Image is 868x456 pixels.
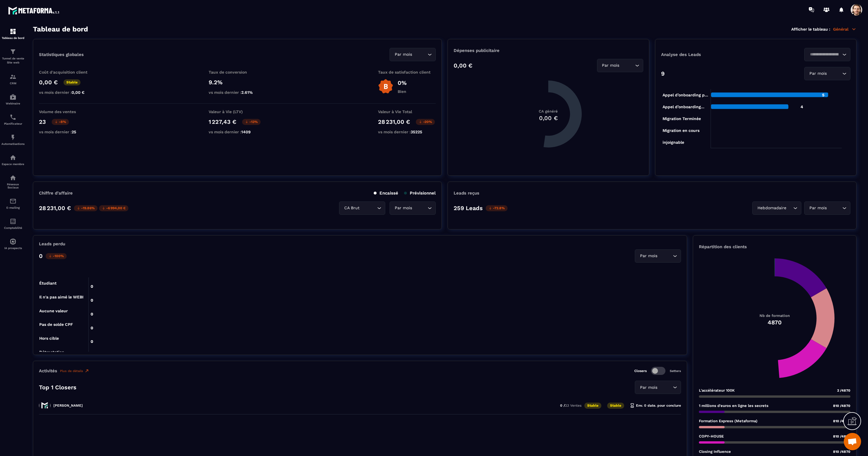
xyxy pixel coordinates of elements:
[699,388,735,393] p: L'accélérateur 100K
[634,369,647,373] p: Closers
[209,109,266,114] p: Valeur à Vie (LTV)
[1,226,25,229] p: Comptabilité
[1,170,25,193] a: social-networksocial-networkRéseaux Sociaux
[378,79,393,94] img: b-badge-o.b3b20ee6.svg
[454,190,479,196] p: Leads reçus
[39,368,57,373] p: Activités
[39,253,43,259] p: 0
[699,419,757,423] p: Formation Express (Metaforma)
[209,90,266,95] p: vs mois dernier :
[10,174,16,181] img: social-network
[661,70,665,77] p: 9
[8,5,60,16] img: logo
[808,205,828,211] span: Par mois
[486,205,508,211] p: -72.8%
[659,253,671,259] input: Search for option
[63,79,81,85] p: Stable
[639,253,659,259] span: Par mois
[60,369,89,373] a: Plus de détails
[209,70,266,74] p: Taux de conversion
[833,434,850,438] span: 810 /4870
[804,67,850,80] div: Search for option
[39,118,46,125] p: 23
[607,403,624,409] p: Stable
[209,118,236,125] p: 1 227,43 €
[699,244,850,249] p: Répartition des clients
[662,104,704,109] tspan: Appel d’onboarding...
[808,70,828,77] span: Par mois
[209,130,266,134] p: vs mois dernier :
[833,404,850,408] span: 810 /4870
[378,130,436,134] p: vs mois dernier :
[1,193,25,214] a: emailemailE-mailing
[1,142,25,145] p: Automatisations
[39,322,73,327] tspan: Pas de solde CPF
[756,205,787,211] span: Hebdomadaire
[39,205,71,212] p: 28 231,00 €
[828,205,841,211] input: Search for option
[39,79,58,86] p: 0,00 €
[1,214,25,234] a: accountantaccountantComptabilité
[398,89,407,94] p: Bien
[39,90,97,95] p: vs mois dernier :
[601,62,621,69] span: Par mois
[635,381,681,394] div: Search for option
[635,249,681,263] div: Search for option
[1,57,25,65] p: Tunnel de vente Site web
[10,198,16,205] img: email
[209,79,266,86] p: 9.2%
[630,403,681,408] p: Env. 0 date. pour conclure
[1,82,25,85] p: CRM
[241,90,253,95] span: 2.61%
[659,384,671,391] input: Search for option
[52,119,69,125] p: -8%
[837,388,850,393] span: 2 /4870
[454,62,472,69] p: 0,00 €
[454,205,483,212] p: 259 Leads
[560,403,581,408] p: 0 /
[10,218,16,225] img: accountant
[699,403,768,408] p: 1 millions d'euros en ligne les secrets
[39,384,76,391] p: Top 1 Closers
[390,201,436,215] div: Search for option
[39,336,59,341] tspan: Hors cible
[53,403,83,408] p: [PERSON_NAME]
[662,93,708,98] tspan: Appel d’onboarding p...
[10,134,16,141] img: automations
[413,51,426,58] input: Search for option
[10,28,16,35] img: formation
[374,190,398,196] p: Encaissé
[378,109,436,114] p: Valeur à Vie Total
[39,109,97,114] p: Volume des ventes
[828,70,841,77] input: Search for option
[1,150,25,170] a: automationsautomationsEspace membre
[699,449,731,454] p: Closing Influence
[10,94,16,100] img: automations
[752,201,801,215] div: Search for option
[10,73,16,80] img: formation
[1,24,25,44] a: formationformationTableau de bord
[10,238,16,245] img: automations
[584,403,601,409] p: Stable
[343,205,361,211] span: CA Brut
[39,52,84,57] p: Statistiques globales
[393,205,413,211] span: Par mois
[393,51,413,58] span: Par mois
[639,384,659,391] span: Par mois
[787,205,792,211] input: Search for option
[1,36,25,40] p: Tableau de bord
[808,51,841,58] input: Search for option
[378,118,410,125] p: 28 231,00 €
[72,90,85,95] span: 0,00 €
[411,130,422,134] span: 35225
[804,48,850,61] div: Search for option
[39,241,65,246] p: Leads perdu
[361,205,376,211] input: Search for option
[99,205,128,211] p: -6 994,00 €
[565,403,581,408] span: 23 Ventes
[662,140,684,145] tspan: injoignable
[844,433,861,450] div: Mở cuộc trò chuyện
[662,128,699,133] tspan: Migration en cours
[74,205,98,211] p: -19.86%
[630,403,635,408] img: hourglass.f4cb2624.svg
